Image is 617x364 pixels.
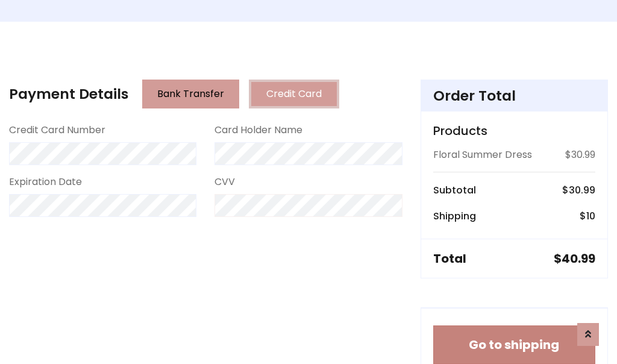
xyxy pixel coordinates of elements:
h6: Subtotal [433,184,476,196]
span: 30.99 [569,183,595,197]
h5: Products [433,124,595,138]
h6: $ [580,210,595,222]
span: 10 [586,209,595,223]
h4: Payment Details [9,86,128,102]
p: $30.99 [565,148,595,162]
h5: Total [433,251,466,266]
button: Go to shipping [433,325,595,364]
h5: $ [554,251,595,266]
label: Credit Card Number [9,123,105,137]
p: Floral Summer Dress [433,148,532,162]
h6: Shipping [433,210,476,222]
h4: Order Total [433,87,595,104]
button: Credit Card [249,80,339,108]
span: 40.99 [562,250,595,267]
button: Bank Transfer [142,80,239,108]
label: Card Holder Name [215,123,302,137]
label: CVV [215,175,235,189]
h6: $ [562,184,595,196]
label: Expiration Date [9,175,82,189]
